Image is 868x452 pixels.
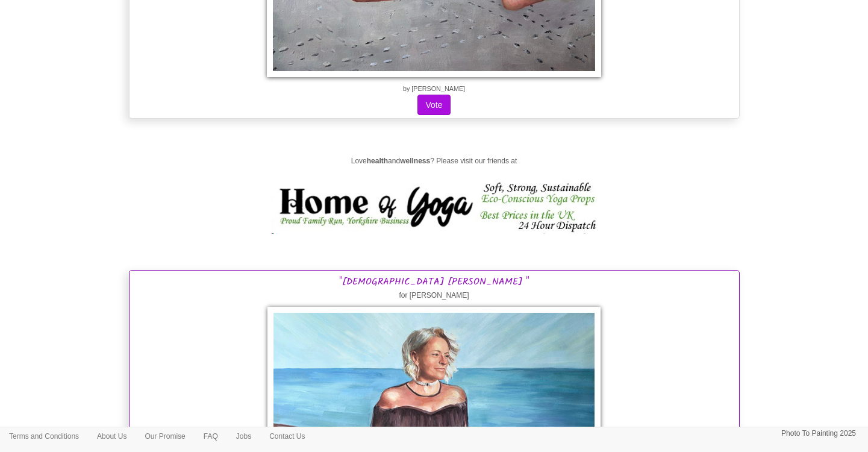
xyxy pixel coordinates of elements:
a: Our Promise [136,427,194,445]
h3: "[DEMOGRAPHIC_DATA] [PERSON_NAME] " [133,277,736,287]
p: by [PERSON_NAME] [133,83,736,95]
a: Contact Us [260,427,314,445]
strong: health [367,157,388,165]
p: Love and ? Please visit our friends at [135,155,734,168]
p: Photo To Painting 2025 [781,427,856,440]
img: Home of Yoga [272,180,597,234]
a: About Us [88,427,136,445]
button: Vote [417,95,450,115]
a: FAQ [195,427,227,445]
a: Jobs [227,427,260,445]
strong: wellness [400,157,430,165]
